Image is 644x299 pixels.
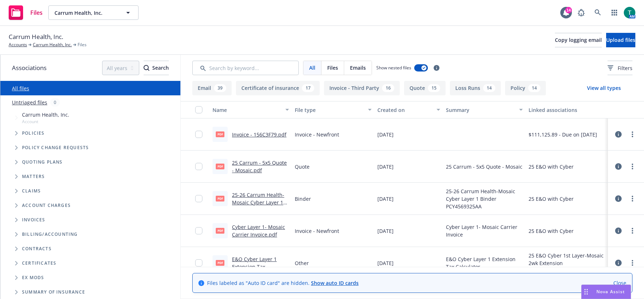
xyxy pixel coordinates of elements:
a: Report a Bug [574,5,588,20]
button: Name [210,101,292,118]
div: Tree Example [0,109,180,227]
div: Drag to move [582,285,591,299]
span: Account [22,118,69,125]
div: File type [295,106,363,114]
span: pdf [216,131,224,137]
span: [DATE] [377,259,394,267]
button: Created on [374,101,443,118]
div: 14 [565,7,572,13]
div: 25 E&O with Cyber [529,195,574,203]
svg: Search [144,65,149,71]
span: Quoting plans [22,160,63,164]
span: Invoice - Newfront [295,131,339,138]
span: Carrum Health, Inc. [9,32,63,42]
div: Name [213,106,281,114]
input: Select all [195,106,202,113]
a: Invoice - 156C3F79.pdf [232,131,286,138]
button: Carrum Health, Inc. [48,5,139,20]
div: 25 E&O with Cyber [529,227,574,235]
button: File type [292,101,374,118]
a: Cyber Layer 1- Mosaic Carrier Invoice.pdf [232,224,285,238]
span: pdf [216,164,224,169]
img: photo [624,7,635,18]
span: Contracts [22,247,52,251]
input: Toggle Row Selected [195,163,202,170]
a: 25 Carrum - 5x5 Quote - Mosaic.pdf [232,159,287,174]
span: Invoice - Newfront [295,227,339,235]
span: Files [327,64,338,71]
a: Show auto ID cards [311,279,359,286]
input: Toggle Row Selected [195,259,202,266]
span: pdf [216,228,224,233]
a: 25-26 Carrum Health-Mosaic Cyber Layer 1 Binder PCY4569325AA.pdf [232,191,284,221]
span: Invoices [22,218,45,222]
input: Toggle Row Selected [195,131,202,138]
div: 17 [302,84,314,92]
span: Filters [608,64,632,72]
div: 25 E&O with Cyber [529,163,574,170]
button: Summary [443,101,525,118]
a: more [628,162,637,171]
span: [DATE] [377,227,394,235]
div: 14 [528,84,540,92]
a: Untriaged files [12,99,47,106]
button: Email [192,81,232,95]
span: [DATE] [377,195,394,203]
span: Claims [22,189,41,193]
span: All [309,64,315,71]
span: Files [30,10,43,16]
span: Policies [22,131,45,135]
a: Carrum Health, Inc. [33,42,72,48]
span: Copy logging email [555,36,602,43]
span: Upload files [606,36,635,43]
span: Other [295,259,309,267]
span: Carrum Health, Inc. [22,111,69,118]
span: 25-26 Carrum Health-Mosaic Cyber Layer 1 Binder PCY4569325AA [446,187,522,210]
span: Matters [22,174,45,179]
span: Emails [350,64,366,71]
a: more [628,259,637,267]
button: Invoice - Third Party [324,81,400,95]
div: 25 E&O Cyber 1st Layer-Mosaic 2wk Extension [529,252,605,267]
div: Search [144,61,169,75]
span: Show nested files [376,65,411,71]
a: Close [613,279,626,287]
button: Quote [404,81,446,95]
button: Upload files [606,33,635,47]
span: Account charges [22,203,71,208]
span: Files labeled as "Auto ID card" are hidden. [207,279,359,287]
div: Linked associations [529,106,605,114]
input: Toggle Row Selected [195,195,202,202]
a: Files [6,3,45,23]
button: Filters [608,61,632,75]
div: $111,125.89 - Due on [DATE] [529,131,597,138]
a: more [628,226,637,235]
button: Certificate of insurance [236,81,320,95]
span: Cyber Layer 1- Mosaic Carrier Invoice [446,223,522,238]
div: 0 [50,98,60,107]
button: Linked associations [526,101,608,118]
button: Copy logging email [555,33,602,47]
input: Search by keyword... [192,61,299,75]
div: 14 [483,84,495,92]
button: Policy [505,81,546,95]
span: Carrum Health, Inc. [54,9,117,17]
span: Summary of insurance [22,290,85,294]
span: 25 Carrum - 5x5 Quote - Mosaic [446,163,522,170]
span: Files [78,42,87,48]
a: more [628,194,637,203]
div: 39 [214,84,226,92]
div: Summary [446,106,514,114]
span: [DATE] [377,131,394,138]
a: E&O Cyber Layer 1 Extension Tax Calculator.pdf [232,256,277,278]
span: Filters [618,64,632,72]
input: Toggle Row Selected [195,227,202,234]
span: [DATE] [377,163,394,170]
button: View all types [575,81,632,95]
a: All files [12,85,29,92]
span: Policy change requests [22,146,89,150]
span: Associations [12,63,47,73]
span: Certificates [22,261,56,265]
span: pdf [216,196,224,201]
button: Nova Assist [581,285,631,299]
